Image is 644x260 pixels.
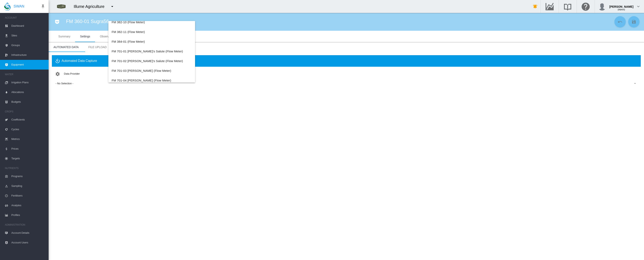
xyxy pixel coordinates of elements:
[112,40,145,43] span: FM 384-01 (Flow Meter)
[112,69,171,72] span: FM 701-03 [PERSON_NAME] (Flow Meter)
[112,79,171,82] span: FM 701-04 [PERSON_NAME] (Flow Meter)
[112,30,145,34] span: FM 382-11 (Flow Meter)
[112,50,183,53] span: FM 701-01 [PERSON_NAME]'s Salute (Flow Meter)
[112,59,183,63] span: FM 701-02 [PERSON_NAME]'s Salute (Flow Meter)
[112,20,145,24] span: FM 382-10 (Flow Meter)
